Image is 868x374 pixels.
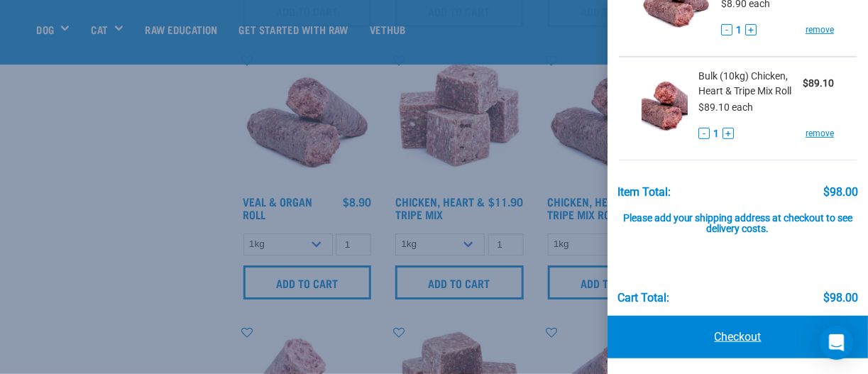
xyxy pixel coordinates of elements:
[745,24,757,35] button: +
[823,292,858,304] div: $98.00
[698,69,803,99] span: Bulk (10kg) Chicken, Heart & Tripe Mix Roll
[736,23,742,38] span: 1
[642,69,688,142] img: Chicken, Heart & Tripe Mix Roll
[617,292,669,304] div: Cart total:
[698,101,753,113] span: $89.10 each
[721,24,732,35] button: -
[617,186,671,199] div: Item Total:
[803,77,834,89] strong: $89.10
[617,199,859,236] div: Please add your shipping address at checkout to see delivery costs.
[713,126,719,141] span: 1
[806,127,834,140] a: remove
[698,128,710,139] button: -
[806,23,834,36] a: remove
[823,186,858,199] div: $98.00
[608,316,868,358] a: Checkout
[820,326,854,360] div: Open Intercom Messenger
[723,128,734,139] button: +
